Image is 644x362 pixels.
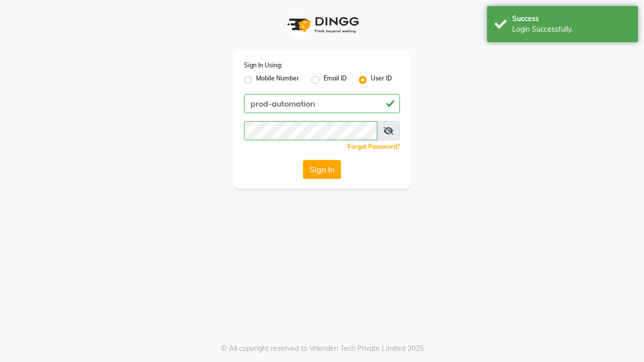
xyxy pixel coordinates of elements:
[256,74,299,86] label: Mobile Number
[348,143,400,150] a: Forgot Password?
[282,10,362,40] img: logo1.svg
[512,24,630,35] div: Login Successfully.
[303,160,341,179] button: Sign In
[244,94,400,113] input: Username
[324,74,347,86] label: Email ID
[371,74,392,86] label: User ID
[244,121,377,140] input: Username
[512,14,630,24] div: Success
[244,61,282,70] label: Sign In Using:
